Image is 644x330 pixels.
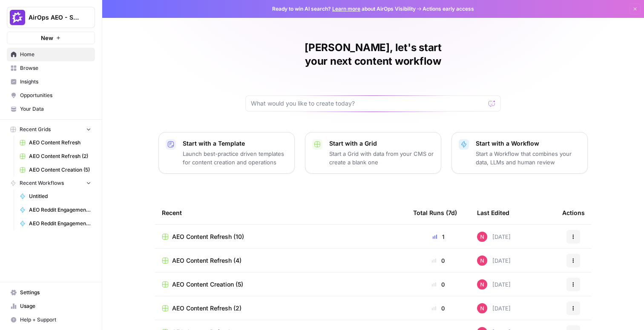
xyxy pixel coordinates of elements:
a: AEO Content Refresh (2) [16,149,95,163]
span: AEO Reddit Engagement - Fork [29,220,91,227]
button: Workspace: AirOps AEO - Single Brand (Gong) [7,7,95,28]
a: Home [7,48,95,61]
a: AEO Reddit Engagement - Fork [16,217,95,230]
a: AEO Reddit Engagement - Fork [16,203,95,217]
button: Start with a GridStart a Grid with data from your CMS or create a blank one [305,132,441,174]
p: Start a Workflow that combines your data, LLMs and human review [476,149,581,166]
span: Ready to win AI search? about AirOps Visibility [272,5,416,13]
span: Untitled [29,192,91,200]
p: Start a Grid with data from your CMS or create a blank one [329,149,434,166]
span: Recent Grids [20,126,51,133]
div: 1 [413,232,463,241]
div: Total Runs (7d) [413,201,457,224]
span: Usage [20,302,91,310]
div: Actions [562,201,585,224]
a: Usage [7,299,95,313]
span: Help + Support [20,316,91,324]
span: AEO Content Refresh [29,139,91,146]
span: Opportunities [20,92,91,99]
span: Recent Workflows [20,179,64,187]
a: Untitled [16,189,95,203]
p: Start with a Workflow [476,139,581,148]
span: Actions early access [423,5,474,13]
span: AEO Content Refresh (2) [29,152,91,160]
img: fopa3c0x52at9xxul9zbduzf8hu4 [477,255,487,266]
a: AEO Content Refresh [16,136,95,149]
a: AEO Content Refresh (4) [162,256,400,265]
p: Start with a Template [183,139,287,148]
span: AirOps AEO - Single Brand (Gong) [29,13,80,22]
a: Opportunities [7,89,95,102]
span: AEO Content Refresh (4) [172,256,241,265]
button: Recent Workflows [7,177,95,189]
img: fopa3c0x52at9xxul9zbduzf8hu4 [477,279,487,290]
button: Start with a TemplateLaunch best-practice driven templates for content creation and operations [158,132,295,174]
a: AEO Content Refresh (10) [162,232,400,241]
span: AEO Content Creation (5) [172,280,243,289]
input: What would you like to create today? [251,99,485,108]
button: Start with a WorkflowStart a Workflow that combines your data, LLMs and human review [451,132,588,174]
span: AEO Content Creation (5) [29,166,91,174]
span: AEO Content Refresh (2) [172,304,241,313]
div: 0 [413,280,463,289]
a: Insights [7,75,95,89]
p: Start with a Grid [329,139,434,148]
div: [DATE] [477,232,511,242]
div: Last Edited [477,201,509,224]
a: AEO Content Creation (5) [16,163,95,177]
button: New [7,32,95,44]
span: Your Data [20,105,91,113]
span: AEO Reddit Engagement - Fork [29,206,91,214]
p: Launch best-practice driven templates for content creation and operations [183,149,287,166]
span: AEO Content Refresh (10) [172,232,244,241]
span: New [41,34,53,42]
div: [DATE] [477,279,511,290]
a: AEO Content Creation (5) [162,280,400,289]
span: Browse [20,64,91,72]
button: Recent Grids [7,123,95,136]
img: AirOps AEO - Single Brand (Gong) Logo [10,10,25,25]
a: Your Data [7,102,95,116]
div: [DATE] [477,255,511,266]
a: Browse [7,61,95,75]
span: Settings [20,289,91,296]
div: 0 [413,256,463,265]
button: Help + Support [7,313,95,327]
div: 0 [413,304,463,313]
div: [DATE] [477,303,511,313]
div: Recent [162,201,400,224]
a: Learn more [332,6,360,12]
span: Insights [20,78,91,86]
a: Settings [7,286,95,299]
span: Home [20,51,91,58]
img: fopa3c0x52at9xxul9zbduzf8hu4 [477,303,487,313]
h1: [PERSON_NAME], let's start your next content workflow [245,41,501,68]
a: AEO Content Refresh (2) [162,304,400,313]
img: fopa3c0x52at9xxul9zbduzf8hu4 [477,232,487,242]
